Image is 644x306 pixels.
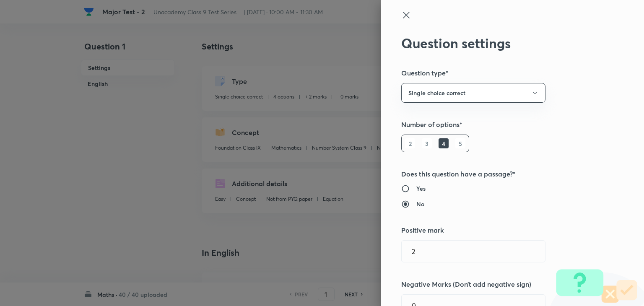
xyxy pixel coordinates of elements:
h6: 2 [405,138,415,148]
button: Single choice correct [401,83,545,103]
h6: No [416,200,424,208]
h6: 4 [439,138,449,148]
h5: Number of options* [401,119,596,130]
h6: Yes [416,184,426,193]
h5: Question type* [401,68,596,78]
h5: Negative Marks (Don’t add negative sign) [401,279,596,289]
h5: Does this question have a passage?* [401,169,596,179]
h6: 3 [422,138,432,148]
h5: Positive mark [401,225,596,235]
h6: 5 [455,138,465,148]
h2: Question settings [401,35,596,51]
input: Positive marks [402,241,545,262]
